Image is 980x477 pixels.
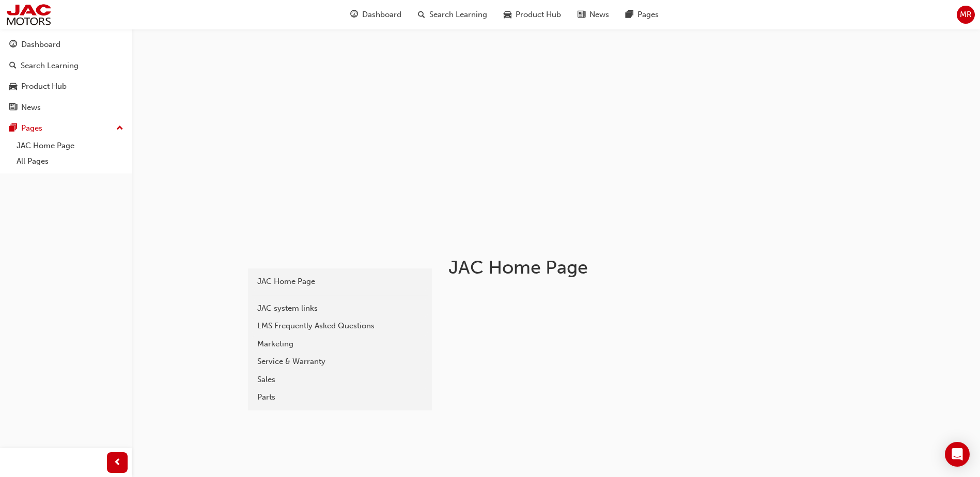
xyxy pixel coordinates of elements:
div: JAC Home Page [257,276,423,288]
a: pages-iconPages [617,4,667,25]
button: DashboardSearch LearningProduct HubNews [4,33,128,119]
a: JAC Home Page [12,138,128,154]
div: Search Learning [21,60,79,72]
span: Search Learning [429,9,487,21]
div: Parts [257,391,423,403]
a: Marketing [252,335,428,353]
button: Pages [4,119,128,138]
span: MR [960,9,972,21]
a: Search Learning [4,56,128,75]
div: Service & Warranty [257,356,423,368]
h1: JAC Home Page [448,256,787,279]
a: search-iconSearch Learning [410,4,495,25]
a: Parts [252,388,428,406]
a: Product Hub [4,77,128,96]
span: up-icon [116,122,123,135]
div: Sales [257,374,423,386]
span: prev-icon [114,456,121,469]
div: Marketing [257,338,423,350]
span: Product Hub [516,9,561,21]
a: All Pages [12,153,128,169]
div: Pages [21,122,42,134]
button: MR [957,6,975,24]
span: Pages [637,9,659,21]
div: JAC system links [257,303,423,314]
span: news-icon [578,8,585,21]
a: car-iconProduct Hub [495,4,569,25]
a: LMS Frequently Asked Questions [252,317,428,335]
span: news-icon [9,103,17,113]
a: news-iconNews [569,4,617,25]
a: Sales [252,371,428,389]
span: pages-icon [626,8,633,21]
span: search-icon [9,61,17,71]
a: News [4,98,128,117]
span: guage-icon [350,8,358,21]
a: Service & Warranty [252,353,428,371]
span: search-icon [418,8,425,21]
div: News [21,102,41,114]
span: car-icon [504,8,511,21]
a: guage-iconDashboard [342,4,410,25]
div: Dashboard [21,39,60,51]
a: Dashboard [4,35,128,54]
div: Product Hub [21,81,67,92]
span: car-icon [9,82,17,91]
span: Dashboard [362,9,401,21]
a: JAC Home Page [252,273,428,291]
span: News [589,9,609,21]
a: JAC system links [252,299,428,317]
div: LMS Frequently Asked Questions [257,320,423,332]
img: jac-portal [5,3,52,26]
span: pages-icon [9,124,17,133]
div: Open Intercom Messenger [945,442,970,467]
span: guage-icon [9,40,17,50]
